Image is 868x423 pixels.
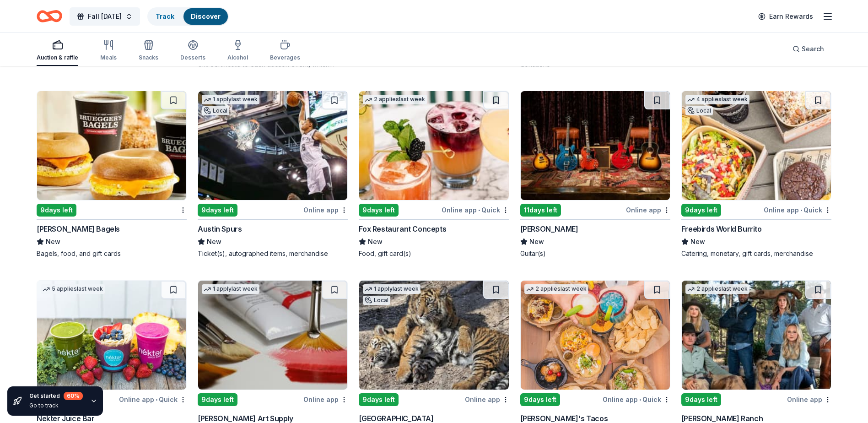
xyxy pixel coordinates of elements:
[520,91,670,258] a: Image for Gibson11days leftOnline app[PERSON_NAME]NewGuitar(s)
[681,223,762,234] div: Freebirds World Burrito
[270,36,300,66] button: Beverages
[198,91,348,258] a: Image for Austin Spurs1 applylast weekLocal9days leftOnline appAustin SpursNewTicket(s), autograp...
[529,236,544,247] span: New
[685,284,749,294] div: 2 applies last week
[156,396,157,403] span: •
[359,223,446,234] div: Fox Restaurant Concepts
[363,296,390,305] div: Local
[198,223,242,234] div: Austin Spurs
[359,249,509,258] div: Food, gift card(s)
[520,204,561,217] div: 11 days left
[37,281,186,390] img: Image for Nekter Juice Bar
[359,281,508,390] img: Image for Cameron Park Zoo
[202,106,229,115] div: Local
[359,91,508,200] img: Image for Fox Restaurant Concepts
[37,91,187,258] a: Image for Bruegger's Bagels9days left[PERSON_NAME] BagelsNewBagels, food, and gift cards
[29,402,83,409] div: Go to track
[682,91,831,200] img: Image for Freebirds World Burrito
[198,249,348,258] div: Ticket(s), autographed items, merchandise
[681,393,721,406] div: 9 days left
[37,5,62,27] a: Home
[227,36,248,66] button: Alcohol
[690,236,705,247] span: New
[180,54,205,61] div: Desserts
[303,394,348,405] div: Online app
[682,281,831,390] img: Image for Kimes Ranch
[363,284,421,294] div: 1 apply last week
[465,394,509,405] div: Online app
[787,394,831,405] div: Online app
[37,54,78,61] div: Auction & raffle
[681,91,831,258] a: Image for Freebirds World Burrito4 applieslast weekLocal9days leftOnline app•QuickFreebirds World...
[207,236,221,247] span: New
[520,249,670,258] div: Guitar(s)
[100,36,117,66] button: Meals
[180,36,205,66] button: Desserts
[639,396,641,403] span: •
[685,95,749,104] div: 4 applies last week
[37,249,187,258] div: Bagels, food, and gift cards
[198,281,347,390] img: Image for Trekell Art Supply
[64,392,83,400] div: 60 %
[147,7,229,26] button: TrackDiscover
[764,204,831,216] div: Online app Quick
[359,204,399,217] div: 9 days left
[681,204,721,217] div: 9 days left
[442,204,509,216] div: Online app Quick
[368,236,383,247] span: New
[520,223,578,234] div: [PERSON_NAME]
[303,204,348,216] div: Online app
[363,95,427,104] div: 2 applies last week
[29,392,83,400] div: Get started
[685,106,713,115] div: Local
[41,284,105,294] div: 5 applies last week
[603,394,670,405] div: Online app Quick
[626,204,670,216] div: Online app
[139,54,158,61] div: Snacks
[46,236,60,247] span: New
[478,206,480,214] span: •
[198,393,237,406] div: 9 days left
[521,281,670,390] img: Image for Torchy's Tacos
[156,12,174,20] a: Track
[681,249,831,258] div: Catering, monetary, gift cards, merchandise
[785,40,831,58] button: Search
[37,36,78,66] button: Auction & raffle
[802,43,824,54] span: Search
[753,8,819,25] a: Earn Rewards
[100,54,117,61] div: Meals
[521,91,670,200] img: Image for Gibson
[520,393,560,406] div: 9 days left
[198,204,237,217] div: 9 days left
[88,11,122,22] span: Fall [DATE]
[359,393,399,406] div: 9 days left
[202,95,259,104] div: 1 apply last week
[191,12,221,20] a: Discover
[198,91,347,200] img: Image for Austin Spurs
[270,54,300,61] div: Beverages
[359,91,509,258] a: Image for Fox Restaurant Concepts2 applieslast week9days leftOnline app•QuickFox Restaurant Conce...
[37,91,186,200] img: Image for Bruegger's Bagels
[139,36,158,66] button: Snacks
[37,204,76,217] div: 9 days left
[524,284,588,294] div: 2 applies last week
[202,284,259,294] div: 1 apply last week
[227,54,248,61] div: Alcohol
[800,206,802,214] span: •
[37,223,120,234] div: [PERSON_NAME] Bagels
[70,7,140,26] button: Fall [DATE]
